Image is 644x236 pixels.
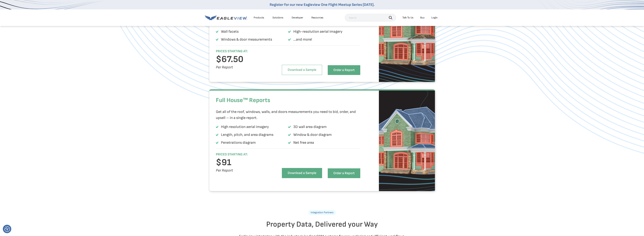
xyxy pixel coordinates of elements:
p: Window & door diagram [293,132,332,138]
p: Integration Partners [308,210,336,215]
p: Net free area [293,140,314,146]
p: Length, pitch, and area diagrams [221,132,273,138]
h6: PRICES STARTING AT: [216,49,270,54]
a: Download a Sample [282,168,322,178]
a: Order a Report [328,65,360,75]
p: Windows & door measurements [221,36,272,42]
a: Register for our new Eagleview One Flight Meetup Series [DATE]. [270,2,375,7]
h2: Property Data, Delivered your Way [212,220,432,229]
p: Get all of the roof, windows, walls, and doors measurements you need to bid, order, and upsell – ... [216,109,358,121]
h3: $67.50 [216,56,270,62]
div: Products [254,16,264,19]
h3: $91 [216,160,270,166]
div: Solutions [272,16,283,19]
i: Per Report [216,65,233,70]
h6: PRICES STARTING AT: [216,152,270,157]
a: Buy [420,16,425,19]
input: Search [345,14,396,21]
p: Penetrations diagram [221,140,256,146]
div: Resources [311,16,323,19]
p: High-resolution aerial imagery [293,29,342,35]
p: …and more! [293,36,312,42]
p: High resolution aerial imagery [221,124,269,130]
a: Developer [292,16,303,19]
div: Talk To Us [402,16,413,19]
img: Revisit consent button [4,226,10,232]
i: Per Report [216,168,233,173]
p: 3D wall area diagram [293,124,327,130]
div: Login [431,16,438,19]
p: Wall facets [221,29,239,35]
a: Order a Report [328,168,360,178]
h2: Full House™ Reports [216,95,360,106]
a: Download a Sample [282,65,322,75]
button: Consent Preferences [4,226,10,232]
